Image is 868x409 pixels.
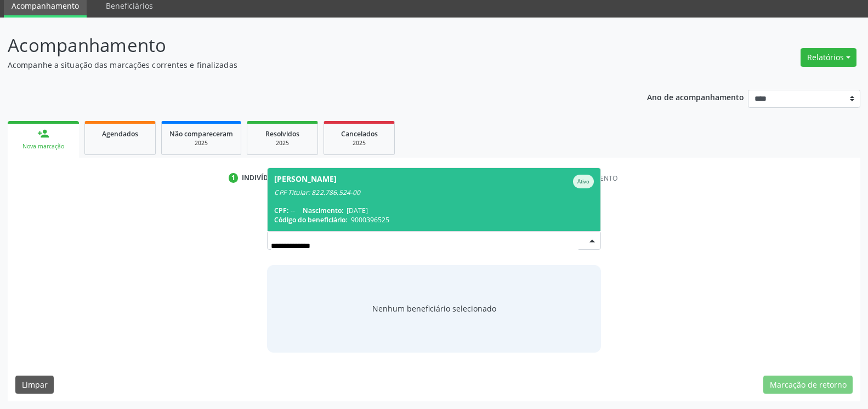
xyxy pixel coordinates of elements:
[351,215,389,224] span: 9000396525
[647,90,744,103] p: Ano de acompanhamento
[274,206,593,215] div: --
[102,129,138,139] span: Agendados
[577,178,589,185] small: Ativo
[229,173,239,183] div: 1
[37,128,49,140] div: person_add
[15,142,71,151] div: Nova marcação
[265,129,299,139] span: Resolvidos
[255,139,310,147] div: 2025
[341,129,378,139] span: Cancelados
[763,376,853,394] button: Marcação de retorno
[8,32,605,59] p: Acompanhamento
[274,206,288,215] span: CPF:
[274,175,337,188] div: [PERSON_NAME]
[8,59,605,71] p: Acompanhe a situação das marcações correntes e finalizadas
[169,139,233,147] div: 2025
[372,303,496,314] span: Nenhum beneficiário selecionado
[274,215,347,224] span: Código do beneficiário:
[801,48,856,67] button: Relatórios
[274,188,593,197] div: CPF Titular: 822.786.524-00
[303,206,343,215] span: Nascimento:
[242,173,279,183] div: Indivíduo
[15,376,54,394] button: Limpar
[169,129,233,139] span: Não compareceram
[332,139,387,147] div: 2025
[347,206,368,215] span: [DATE]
